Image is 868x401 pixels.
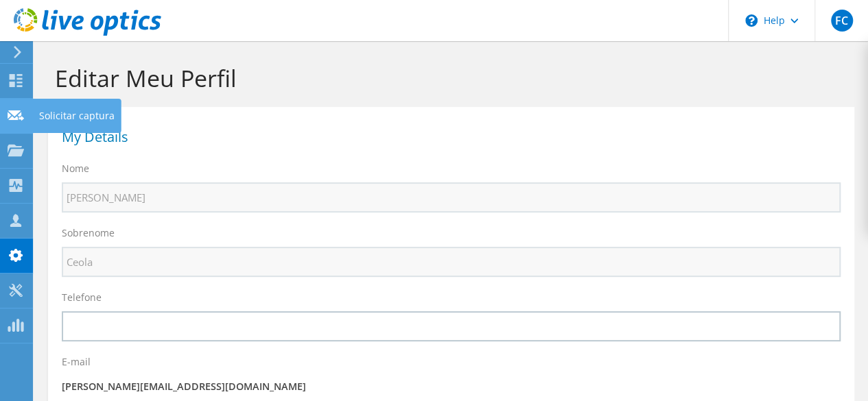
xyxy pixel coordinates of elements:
[62,130,834,144] h1: My Details
[62,226,115,240] label: Sobrenome
[62,291,102,304] label: Telefone
[831,10,853,32] span: FC
[62,379,841,394] p: [PERSON_NAME][EMAIL_ADDRESS][DOMAIN_NAME]
[62,162,89,175] label: Nome
[32,99,121,133] div: Solicitar captura
[745,14,758,27] svg: \n
[55,64,841,93] h1: Editar Meu Perfil
[62,355,91,369] label: E-mail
